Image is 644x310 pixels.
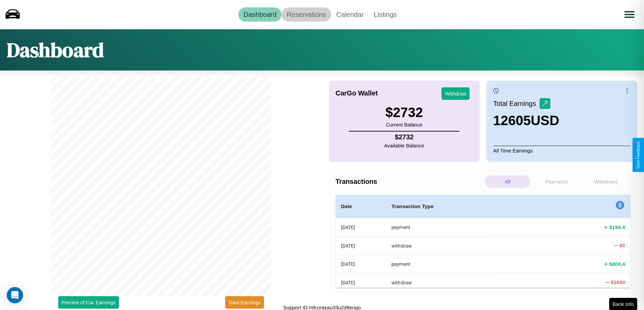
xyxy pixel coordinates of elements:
[442,87,470,100] button: Withdraw
[7,36,104,64] h1: Dashboard
[336,89,378,97] h4: CarGo Wallet
[485,175,530,188] p: All
[369,7,402,22] a: Listings
[534,175,579,188] p: Payments
[620,5,639,24] button: Open menu
[583,175,629,188] p: Withdraws
[385,105,423,120] h3: $ 2732
[384,141,424,150] p: Available Balance
[7,287,23,303] div: Open Intercom Messenger
[225,296,264,309] button: Total Earnings
[386,236,493,255] th: withdraw
[619,242,625,249] h4: $ 0
[58,296,119,309] button: Percent of Car Earnings
[386,273,493,291] th: withdraw
[609,224,625,231] h4: $ 194.4
[391,202,488,210] h4: Transaction Type
[493,113,559,128] h3: 12605 USD
[609,260,625,267] h4: $ 800.4
[331,7,369,22] a: Calendar
[385,120,423,129] p: Current Balance
[611,279,625,286] h4: $ 1680
[493,97,540,110] p: Total Earnings
[336,218,386,237] th: [DATE]
[336,236,386,255] th: [DATE]
[386,255,493,273] th: payment
[336,273,386,291] th: [DATE]
[341,202,381,210] h4: Date
[384,133,424,141] h4: $ 2732
[336,255,386,273] th: [DATE]
[336,178,483,186] h4: Transactions
[282,7,331,22] a: Reservations
[238,7,282,22] a: Dashboard
[493,146,630,155] p: All Time Earnings
[386,218,493,237] th: payment
[636,141,641,169] div: Give Feedback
